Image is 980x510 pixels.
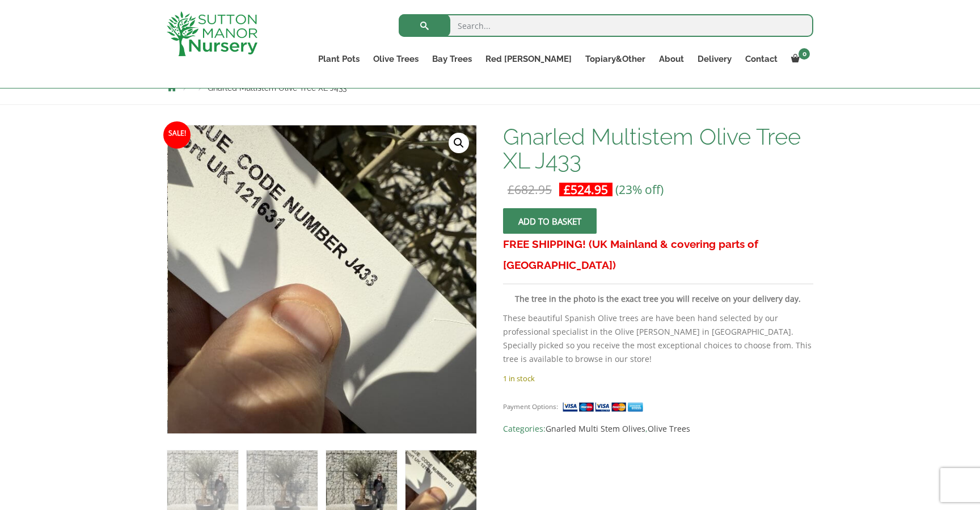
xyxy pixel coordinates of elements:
[479,51,578,67] a: Red [PERSON_NAME]
[615,182,664,197] span: (23% off)
[738,51,784,67] a: Contact
[508,182,552,197] bdi: 682.95
[515,293,801,304] strong: The tree in the photo is the exact tree you will receive on your delivery day.
[503,372,813,385] p: 1 in stock
[652,51,691,67] a: About
[163,121,191,149] span: Sale!
[503,125,813,172] h1: Gnarled Multistem Olive Tree XL J433
[167,83,813,92] nav: Breadcrumbs
[799,48,810,60] span: 0
[562,401,647,413] img: payment supported
[564,182,571,197] span: £
[503,234,813,276] h3: FREE SHIPPING! (UK Mainland & covering parts of [GEOGRAPHIC_DATA])
[648,423,690,434] a: Olive Trees
[503,311,813,366] p: These beautiful Spanish Olive trees are have been hand selected by our professional specialist in...
[503,208,597,234] button: Add to basket
[311,51,366,67] a: Plant Pots
[167,11,257,56] img: logo
[564,182,608,197] bdi: 524.95
[578,51,652,67] a: Topiary&Other
[546,423,645,434] a: Gnarled Multi Stem Olives
[399,14,813,37] input: Search...
[425,51,479,67] a: Bay Trees
[503,422,813,436] span: Categories: ,
[449,133,469,153] a: View full-screen image gallery
[784,51,813,67] a: 0
[508,182,514,197] span: £
[366,51,425,67] a: Olive Trees
[503,402,558,411] small: Payment Options:
[691,51,738,67] a: Delivery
